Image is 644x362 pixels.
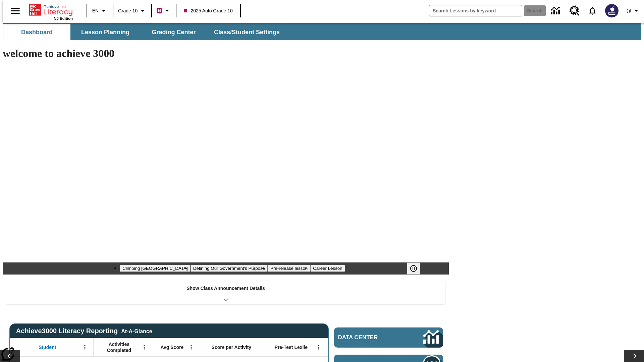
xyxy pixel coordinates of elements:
button: Dashboard [3,24,70,40]
span: Student [39,344,56,350]
a: Home [29,3,73,16]
button: Open side menu [5,1,25,21]
input: search field [429,5,522,16]
span: Pre-Test Lexile [275,344,308,350]
button: Open Menu [314,342,324,352]
a: Resource Center, Will open in new tab [566,2,584,20]
div: SubNavbar [3,24,286,40]
button: Class/Student Settings [209,24,285,40]
button: Grading Center [140,24,207,40]
button: Profile/Settings [623,5,644,17]
a: Data Center [334,327,443,348]
p: Show Class Announcement Details [186,285,265,292]
div: Show Class Announcement Details [6,281,445,304]
h1: welcome to achieve 3000 [3,47,449,60]
button: Pause [407,262,420,275]
button: Select a new avatar [601,2,623,19]
button: Open Menu [80,342,90,352]
span: Activities Completed [97,341,141,353]
button: Slide 1 Climbing Mount Tai [120,265,190,272]
img: Avatar [605,4,619,17]
button: Grade: Grade 10, Select a grade [115,5,149,17]
span: Achieve3000 Literacy Reporting [16,327,152,335]
div: At-A-Glance [121,327,152,335]
span: NJ Edition [54,16,73,20]
span: @ [626,7,631,14]
button: Slide 4 Career Lesson [310,265,345,272]
button: Lesson carousel, Next [624,350,644,362]
button: Lesson Planning [72,24,139,40]
button: Boost Class color is violet red. Change class color [154,5,174,17]
span: EN [92,7,99,14]
button: Open Menu [139,342,149,352]
div: Pause [407,262,427,275]
a: Notifications [584,2,601,19]
span: Score per Activity [212,344,252,350]
button: Language: EN, Select a language [89,5,111,17]
span: Grade 10 [118,7,138,14]
button: Slide 2 Defining Our Government's Purpose [191,265,268,272]
span: Data Center [338,334,401,341]
span: 2025 Auto Grade 10 [184,7,232,14]
button: Open Menu [186,342,196,352]
a: Data Center [547,2,566,20]
div: Home [29,2,73,20]
span: B [158,6,161,15]
span: Avg Score [160,344,183,350]
div: SubNavbar [3,23,641,40]
button: Slide 3 Pre-release lesson [268,265,310,272]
